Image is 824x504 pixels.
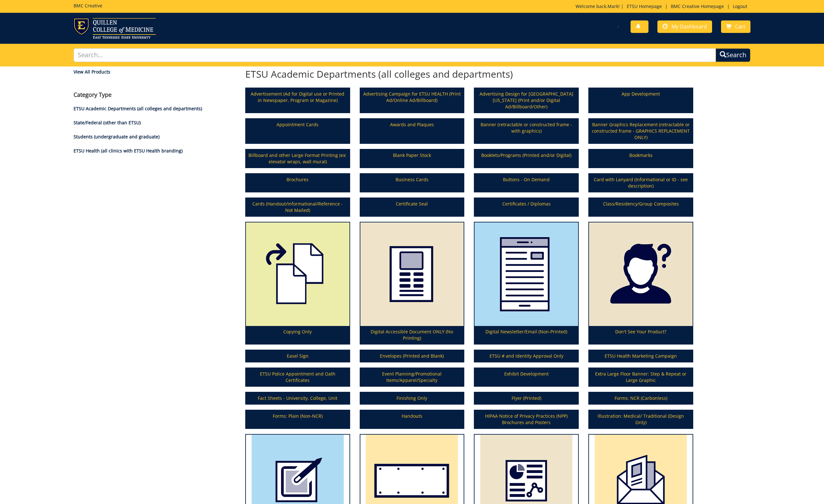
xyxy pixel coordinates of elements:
[360,326,464,344] p: Digital Accessible Document ONLY (No Printing)
[74,69,236,75] a: View All Products
[246,326,349,344] p: Copying Only
[74,134,160,140] a: Students (undergraduate and graduate)
[589,368,693,386] a: Extra Large Floor Banner: Step & Repeat or Large Graphic
[589,222,693,326] img: dont%20see-5aa6baf09686e9.98073190.png
[589,198,693,216] a: Class/Residency/Group Composites
[246,88,349,112] a: Advertisement (Ad for Digital use or Printed in Newspaper, Program or Magazine)
[589,392,693,404] a: Forms: NCR (Carbonless)
[589,119,693,143] a: Banner Graphics Replacement (retractable or constructed frame - GRAPHICS REPLACEMENT ONLY)
[246,119,349,143] a: Appointment Cards
[475,326,578,344] p: Digital Newsletter/Email (Non-Printed)
[475,350,578,362] a: ETSU # and Identity Approval Only
[74,3,102,8] h5: BMC Creative
[360,368,464,386] p: Event Planning/Promotional Items/Apparel/Specialty
[360,350,464,362] a: Envelopes (Printed and Blank)
[475,392,578,404] a: Flyer (Printed)
[668,3,727,9] a: BMC Creative Homepage
[246,198,349,216] a: Cards (Handout/Informational/Reference - Not Mailed)
[735,23,745,30] span: Cart
[246,350,349,362] a: Easel Sign
[360,198,464,216] a: Certificate Seal
[475,410,578,428] a: HIPAA Notice of Privacy Practices (NPP) Brochures and Posters
[246,222,349,326] img: copying-5a0f03feb07059.94806612.png
[475,198,578,216] a: Certificates / Diplomas
[360,410,464,428] a: Handouts
[246,150,349,167] a: Billboard and other Large Format Printing (ex: elevator wraps, wall mural)
[74,92,236,98] h4: Category Type
[360,150,464,167] a: Blank Paper Stock
[74,48,716,62] input: Search...
[475,368,578,386] a: Exhibit Development
[475,150,578,167] a: Booklets/Programs (Printed and/or Digital)
[657,20,712,33] a: My Dashboard
[589,88,693,112] a: App Development
[360,174,464,192] a: Business Cards
[246,368,349,386] a: ETSU Police Appointment and Oath Certificates
[360,222,464,344] a: Digital Accessible Document ONLY (No Printing)
[716,48,750,62] button: Search
[246,222,349,344] a: Copying Only
[608,3,618,9] a: Mark
[74,148,183,154] a: ETSU Health (all clinics with ETSU Health branding)
[589,410,693,428] a: Illustration: Medical/ Traditional (Design Only)
[475,88,578,112] a: Advertising Design for [GEOGRAPHIC_DATA][US_STATE] (Print and/or Digital Ad/Billboard/Other)
[589,150,693,167] a: Bookmarks
[730,3,750,9] a: Logout
[475,222,578,326] img: digital-newsletter-594830bb2b9201.48727129.png
[589,326,693,344] p: Don't See Your Product?
[475,174,578,192] a: Buttons - On Demand
[245,69,694,79] h2: ETSU Academic Departments (all colleges and departments)
[74,18,156,39] img: ETSU logo
[589,222,693,344] a: Don't See Your Product?
[246,410,349,428] a: Forms: Plain (Non-NCR)
[589,174,693,192] a: Card with Lanyard (Informational or ID - see description)
[589,350,693,362] a: ETSU Health Marketing Campaign
[475,119,578,143] a: Banner (retractable or constructed frame - with graphics)
[74,120,141,126] a: State/Federal (other than ETSU)
[246,392,349,404] a: Fact Sheets - University, College, Unit
[360,222,464,326] img: eflyer-59838ae8965085.60431837.png
[671,23,707,30] span: My Dashboard
[721,20,750,33] a: Cart
[576,3,750,10] p: Welcome back, ! | | |
[246,174,349,192] a: Brochures
[74,105,202,112] a: ETSU Academic Departments (all colleges and departments)
[360,88,464,112] a: Advertising Campaign for ETSU HEALTH (Print Ad/Online Ad/Billboard)
[360,392,464,404] a: Finishing Only
[360,119,464,143] a: Awards and Plaques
